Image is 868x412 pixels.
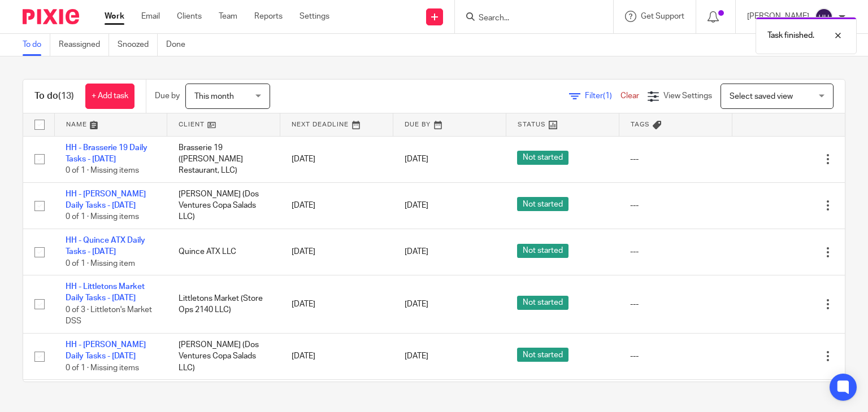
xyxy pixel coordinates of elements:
span: 0 of 1 · Missing items [66,213,139,221]
td: Quince ATX LLC [167,229,280,275]
span: Not started [517,296,568,310]
span: Not started [517,197,568,211]
p: Task finished. [767,30,814,41]
a: Work [105,11,124,22]
a: Settings [300,11,329,22]
span: [DATE] [405,201,428,209]
a: Reassigned [59,34,109,56]
span: 0 of 1 · Missing items [66,364,139,372]
a: Team [219,11,237,22]
span: (13) [58,91,74,100]
a: Clients [177,11,202,22]
td: [PERSON_NAME] (Dos Ventures Copa Salads LLC) [167,333,280,379]
span: Select saved view [730,93,793,100]
span: [DATE] [405,248,428,256]
a: HH - [PERSON_NAME] Daily Tasks - [DATE] [66,190,146,209]
td: [DATE] [280,229,393,275]
a: Email [141,11,160,22]
a: Done [166,34,194,56]
span: 0 of 1 · Missing items [66,166,139,174]
td: [PERSON_NAME] (Dos Ventures Copa Salads LLC) [167,182,280,229]
td: [DATE] [280,275,393,334]
a: + Add task [85,84,134,109]
span: Filter [585,92,620,100]
td: Brasserie 19 ([PERSON_NAME] Restaurant, LLC) [167,136,280,182]
p: Due by [155,90,180,102]
a: HH - Brasserie 19 Daily Tasks - [DATE] [66,144,147,163]
span: [DATE] [405,300,428,308]
h1: To do [34,90,74,102]
td: Littletons Market (Store Ops 2140 LLC) [167,275,280,334]
td: [DATE] [280,182,393,229]
a: HH - Quince ATX Daily Tasks - [DATE] [66,236,145,256]
span: [DATE] [405,352,428,360]
a: Reports [254,11,283,22]
span: Not started [517,348,568,362]
img: Pixie [23,9,79,24]
a: Snoozed [118,34,158,56]
img: svg%3E [815,8,833,26]
span: 0 of 3 · Littleton's Market DSS [66,306,152,326]
div: --- [630,299,721,310]
a: Clear [620,92,639,100]
span: Not started [517,151,568,165]
td: [DATE] [280,136,393,182]
span: This month [194,93,234,100]
div: --- [630,350,721,362]
a: HH - [PERSON_NAME] Daily Tasks - [DATE] [66,341,146,360]
a: To do [23,34,50,56]
span: Not started [517,244,568,258]
span: (1) [603,92,612,100]
div: --- [630,200,721,211]
div: --- [630,246,721,257]
span: View Settings [663,92,712,100]
td: [DATE] [280,333,393,379]
a: HH - Littletons Market Daily Tasks - [DATE] [66,283,145,302]
span: [DATE] [405,155,428,163]
div: --- [630,154,721,165]
span: 0 of 1 · Missing item [66,260,135,268]
span: Tags [631,121,650,128]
